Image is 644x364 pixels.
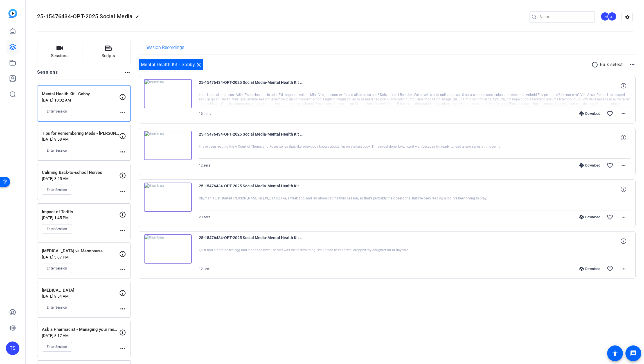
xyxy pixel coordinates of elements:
[199,215,210,219] span: 20 secs
[199,79,303,93] span: 25-15476434-OPT-2025 Social Media-Mental Health Kit - Gabby-iPhone 15 Pro-2025-08-11-11-20-29-157-0
[620,162,627,169] mat-icon: more_horiz
[119,227,126,234] mat-icon: more_horiz
[540,14,590,20] input: Search
[145,45,184,50] span: Session Recordings
[607,214,613,221] mat-icon: favorite_border
[86,41,131,63] button: Scripts
[577,215,603,219] div: Download
[47,305,67,310] span: Enter Session
[629,61,636,68] mat-icon: more_horiz
[42,91,119,97] p: Mental Health Kit - Gabby
[124,69,131,76] mat-icon: more_horiz
[577,267,603,271] div: Download
[607,162,613,169] mat-icon: favorite_border
[42,287,119,294] p: [MEDICAL_DATA]
[119,188,126,195] mat-icon: more_horiz
[42,224,72,234] button: Enter Session
[620,214,627,221] mat-icon: more_horiz
[51,53,69,59] span: Sessions
[144,79,192,108] img: thumb-nail
[630,350,637,357] mat-icon: message
[144,131,192,160] img: thumb-nail
[42,248,119,254] p: [MEDICAL_DATA] vs Menopause
[135,15,142,22] mat-icon: edit
[47,266,67,271] span: Enter Session
[577,163,603,168] div: Download
[607,110,613,117] mat-icon: favorite_border
[42,137,119,141] p: [DATE] 9:58 AM
[622,13,633,21] mat-icon: settings
[47,345,67,349] span: Enter Session
[119,305,126,312] mat-icon: more_horiz
[102,53,115,59] span: Scripts
[37,69,58,80] h2: Sessions
[144,183,192,212] img: thumb-nail
[47,148,67,153] span: Enter Session
[620,110,627,117] mat-icon: more_horiz
[37,13,132,20] span: 25-15476434-OPT-2025 Social Media
[612,350,618,357] mat-icon: accessibility
[47,188,67,192] span: Enter Session
[600,12,610,22] ngx-avatar: Tilt Studios
[42,130,119,137] p: Tips for Remembering Meds - [PERSON_NAME]
[591,61,600,68] mat-icon: radio_button_unchecked
[199,234,303,248] span: 25-15476434-OPT-2025 Social Media-Mental Health Kit - Gabby-iPhone 15 Pro-2025-08-11-11-09-29-948-0
[119,345,126,352] mat-icon: more_horiz
[42,98,119,102] p: [DATE] 10:02 AM
[42,146,72,155] button: Enter Session
[47,109,67,114] span: Enter Session
[6,341,19,355] div: TS
[199,112,211,116] span: 16 mins
[195,61,202,68] mat-icon: close
[620,266,627,272] mat-icon: more_horiz
[607,12,617,21] div: AT
[42,215,119,220] p: [DATE] 1:45 PM
[42,169,119,176] p: Calming Back-to-school Nerves
[42,326,119,333] p: Ask a Pharmacist - Managing your medication while traveling
[607,12,617,22] ngx-avatar: Abraham Turcotte
[37,41,82,63] button: Sessions
[42,303,72,312] button: Enter Session
[42,264,72,273] button: Enter Session
[42,209,119,215] p: Impact of Tariffs
[199,131,303,144] span: 25-15476434-OPT-2025 Social Media-Mental Health Kit - Gabby-iPhone 15 Pro-2025-08-11-11-18-08-687-0
[139,59,204,70] div: Mental Health Kit - Gabby
[119,149,126,155] mat-icon: more_horiz
[42,176,119,181] p: [DATE] 8:25 AM
[199,267,210,271] span: 12 secs
[119,109,126,116] mat-icon: more_horiz
[144,234,192,264] img: thumb-nail
[42,342,72,352] button: Enter Session
[42,185,72,195] button: Enter Session
[42,255,119,259] p: [DATE] 3:07 PM
[607,266,613,272] mat-icon: favorite_border
[600,61,623,68] p: Bulk select
[42,294,119,298] p: [DATE] 9:54 AM
[47,227,67,231] span: Enter Session
[199,183,303,196] span: 25-15476434-OPT-2025 Social Media-Mental Health Kit - Gabby-iPhone 15 Pro-2025-08-11-11-14-07-600-0
[577,111,603,116] div: Download
[8,9,17,18] img: blue-gradient.svg
[199,163,210,167] span: 12 secs
[42,333,119,338] p: [DATE] 8:17 AM
[42,107,72,116] button: Enter Session
[119,266,126,273] mat-icon: more_horiz
[600,12,610,21] div: TS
